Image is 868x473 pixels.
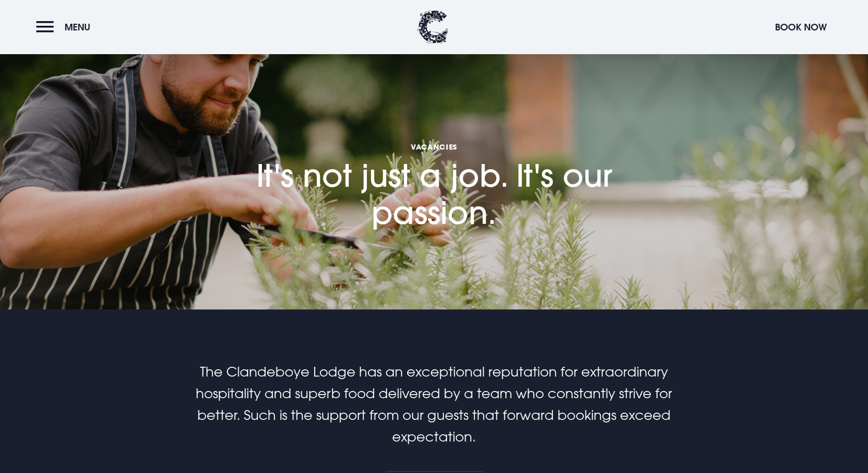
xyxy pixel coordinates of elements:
button: Book Now [770,16,832,38]
h1: It's not just a job. It's our passion. [227,84,641,231]
p: The Clandeboye Lodge has an exceptional reputation for extraordinary hospitality and superb food ... [188,361,680,448]
button: Menu [36,16,96,38]
span: Vacancies [227,142,641,152]
img: Clandeboye Lodge [417,10,448,44]
span: Menu [65,21,90,33]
